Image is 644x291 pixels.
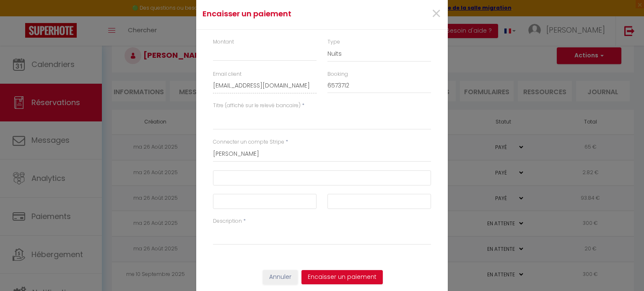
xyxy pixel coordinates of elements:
button: Encaisser un paiement [301,270,383,284]
button: Ouvrir le widget de chat LiveChat [7,3,32,28]
iframe: Cadre sécurisé pour la saisie du numéro de carte [219,174,425,184]
h4: Encaisser un paiement [203,8,358,20]
label: Type [327,38,340,46]
label: Montant [213,38,234,46]
label: Connecter un compte Stripe [213,138,284,146]
button: Annuler [263,270,298,284]
label: Booking [327,70,348,78]
label: Titre (affiché sur le relevé bancaire) [213,102,301,110]
button: Close [431,5,441,23]
iframe: Cadre sécurisé pour la saisie de la date d'expiration [219,197,310,208]
iframe: Cadre sécurisé pour la saisie du code de sécurité CVC [334,197,425,208]
label: Description [213,217,242,225]
label: Email client [213,70,241,78]
span: × [431,1,441,26]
